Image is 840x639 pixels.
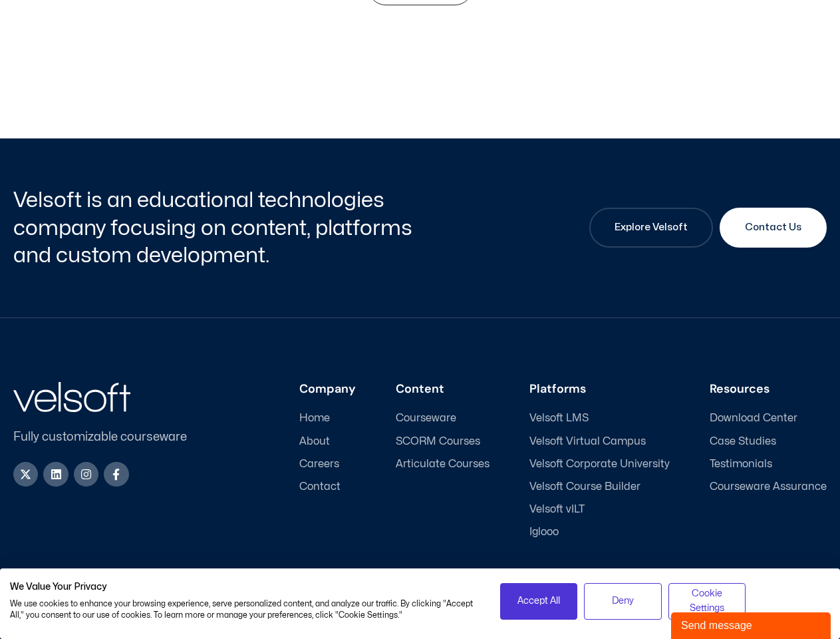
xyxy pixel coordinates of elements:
span: Explore Velsoft [615,220,688,236]
a: Courseware [396,412,490,425]
a: About [299,435,356,448]
span: Home [299,412,330,425]
span: Velsoft Virtual Campus [529,435,646,448]
span: Courseware [396,412,456,425]
p: We use cookies to enhance your browsing experience, serve personalized content, and analyze our t... [10,598,480,621]
a: Velsoft Corporate University [529,458,670,471]
span: Contact Us [745,220,801,236]
a: Contact Us [720,208,827,248]
span: About [299,435,330,448]
a: Articulate Courses [396,458,490,471]
h3: Resources [710,382,827,397]
a: Home [299,412,356,425]
h2: We Value Your Privacy [10,581,480,593]
h3: Content [396,382,490,397]
span: Cookie Settings [677,586,738,616]
span: Velsoft LMS [529,412,589,425]
span: Iglooo [529,526,559,538]
span: Deny [612,594,634,608]
a: Testimonials [710,458,827,471]
span: SCORM Courses [396,435,480,448]
h2: Velsoft is an educational technologies company focusing on content, platforms and custom developm... [13,186,417,270]
h3: Company [299,382,356,397]
a: Courseware Assurance [710,481,827,493]
a: SCORM Courses [396,435,490,448]
a: Velsoft LMS [529,412,670,425]
button: Adjust cookie preferences [668,583,746,620]
span: Velsoft vILT [529,503,585,516]
iframe: chat widget [671,610,833,639]
a: Velsoft Virtual Campus [529,435,670,448]
span: Contact [299,481,341,493]
a: Case Studies [710,435,827,448]
a: Explore Velsoft [589,208,713,248]
span: Careers [299,458,339,471]
span: Testimonials [710,458,772,471]
span: Accept All [517,594,560,608]
a: Download Center [710,412,827,425]
button: Accept all cookies [500,583,578,620]
a: Careers [299,458,356,471]
a: Velsoft Course Builder [529,481,670,493]
button: Deny all cookies [584,583,662,620]
a: Iglooo [529,526,670,538]
h3: Platforms [529,382,670,397]
a: Velsoft vILT [529,503,670,516]
span: Case Studies [710,435,776,448]
span: Download Center [710,412,797,425]
span: Velsoft Course Builder [529,481,640,493]
a: Contact [299,481,356,493]
p: Fully customizable courseware [13,428,209,446]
